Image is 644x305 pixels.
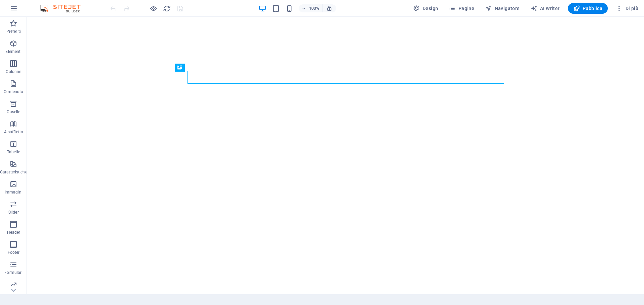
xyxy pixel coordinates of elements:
[7,230,20,235] p: Header
[613,3,641,14] button: Di più
[6,29,21,34] p: Preferiti
[4,270,22,275] p: Formulari
[326,5,332,11] i: Quando ridimensioni, regola automaticamente il livello di zoom in modo che corrisponda al disposi...
[6,69,21,74] p: Colonne
[8,250,20,255] p: Footer
[5,49,21,54] p: Elementi
[309,4,320,12] h6: 100%
[573,5,603,12] span: Pubblica
[4,129,23,135] p: A soffietto
[616,5,638,12] span: Di più
[4,89,23,94] p: Contenuto
[411,3,441,14] div: Design (Ctrl+Alt+Y)
[7,149,20,155] p: Tabelle
[163,5,171,12] i: Ricarica la pagina
[149,4,157,12] button: Clicca qui per lasciare la modalità di anteprima e continuare la modifica
[299,4,323,12] button: 100%
[7,109,20,115] p: Caselle
[5,189,22,195] p: Immagini
[8,210,19,215] p: Slider
[163,4,171,12] button: reload
[449,5,474,12] span: Pagine
[482,3,522,14] button: Navigatore
[411,3,441,14] button: Design
[531,5,560,12] span: AI Writer
[568,3,608,14] button: Pubblica
[446,3,477,14] button: Pagine
[413,5,438,12] span: Design
[485,5,520,12] span: Navigatore
[39,4,89,12] img: Editor Logo
[528,3,562,14] button: AI Writer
